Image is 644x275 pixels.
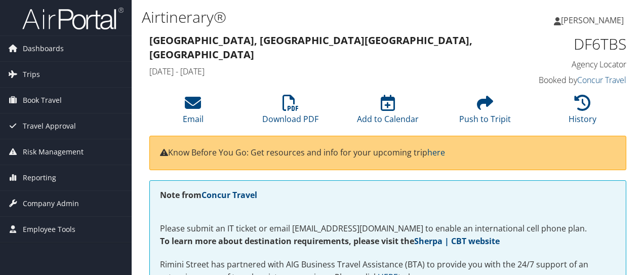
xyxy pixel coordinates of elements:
h4: Agency Locator [518,59,626,70]
p: Please submit an IT ticket or email [EMAIL_ADDRESS][DOMAIN_NAME] to enable an international cell ... [160,209,616,248]
p: Know Before You Go: Get resources and info for your upcoming trip [160,146,616,160]
a: Add to Calendar [357,100,419,125]
strong: To learn more about destination requirements, please visit the [160,235,500,247]
a: Email [183,100,204,125]
span: Employee Tools [23,217,75,242]
a: Concur Travel [577,74,626,86]
span: [PERSON_NAME] [561,15,624,26]
strong: [GEOGRAPHIC_DATA], [GEOGRAPHIC_DATA] [GEOGRAPHIC_DATA], [GEOGRAPHIC_DATA] [149,33,472,61]
a: Push to Tripit [459,100,511,125]
span: Risk Management [23,139,84,165]
img: airportal-logo.png [22,7,124,30]
span: Trips [23,62,40,87]
h1: DF6TBS [518,33,626,55]
span: Company Admin [23,191,79,216]
span: Reporting [23,165,56,190]
h1: Airtinerary® [142,7,470,28]
a: History [569,100,596,125]
span: Dashboards [23,36,64,61]
a: [PERSON_NAME] [554,5,634,35]
strong: Note from [160,189,257,201]
a: here [427,147,445,158]
h4: [DATE] - [DATE] [149,66,503,77]
h4: Booked by [518,74,626,86]
a: Sherpa | CBT website [414,235,500,247]
a: Download PDF [262,100,318,125]
span: Book Travel [23,88,62,113]
span: Travel Approval [23,113,76,139]
a: Concur Travel [202,189,257,201]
